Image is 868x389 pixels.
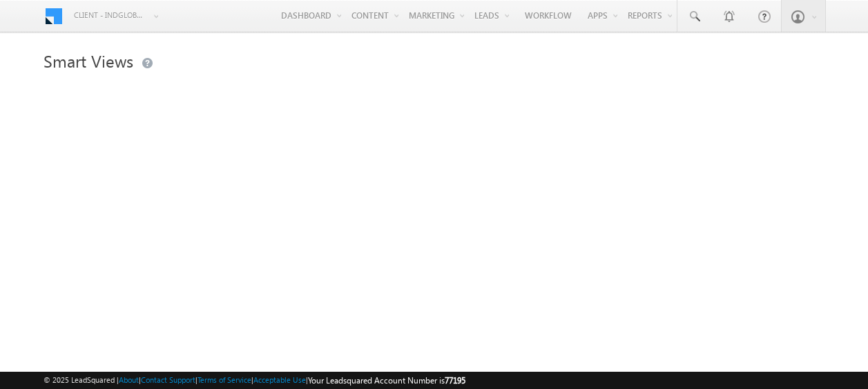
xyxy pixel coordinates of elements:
[141,375,195,384] a: Contact Support
[119,375,139,384] a: About
[74,8,146,22] span: Client - indglobal2 (77195)
[197,375,251,384] a: Terms of Service
[44,374,465,387] span: © 2025 LeadSquared | | | | |
[253,375,306,384] a: Acceptable Use
[445,375,465,386] span: 77195
[308,375,465,386] span: Your Leadsquared Account Number is
[44,50,133,72] span: Smart Views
